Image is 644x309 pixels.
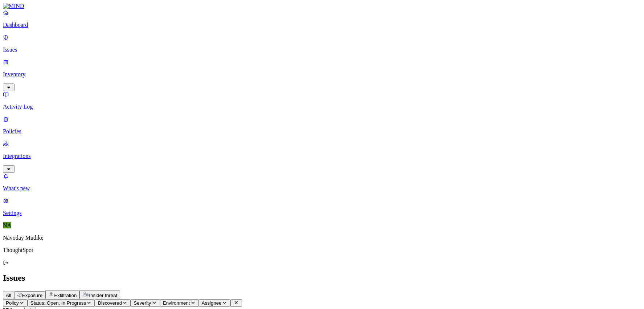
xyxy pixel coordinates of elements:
[3,9,641,28] a: Dashboard
[3,71,641,78] p: Inventory
[3,141,641,172] a: Integrations
[3,128,641,135] p: Policies
[3,185,641,192] p: What's new
[3,153,641,159] p: Integrations
[3,222,11,228] span: NA
[163,300,190,306] span: Environment
[3,247,641,253] p: ThoughtSpot
[3,91,641,110] a: Activity Log
[3,59,641,90] a: Inventory
[22,293,42,298] span: Exposure
[3,46,641,53] p: Issues
[3,22,641,28] p: Dashboard
[3,116,641,135] a: Policies
[3,34,641,53] a: Issues
[3,3,641,9] a: MIND
[98,300,122,306] span: Discovered
[3,273,641,283] h2: Issues
[3,198,641,216] a: Settings
[202,300,222,306] span: Assignee
[134,300,151,306] span: Severity
[54,293,77,298] span: Exfiltration
[3,103,641,110] p: Activity Log
[3,173,641,192] a: What's new
[89,293,117,298] span: Insider threat
[3,235,641,241] p: Navoday Mudike
[30,300,86,306] span: Status: Open, In Progress
[6,293,11,298] span: All
[6,300,19,306] span: Policy
[3,210,641,216] p: Settings
[3,3,24,9] img: MIND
